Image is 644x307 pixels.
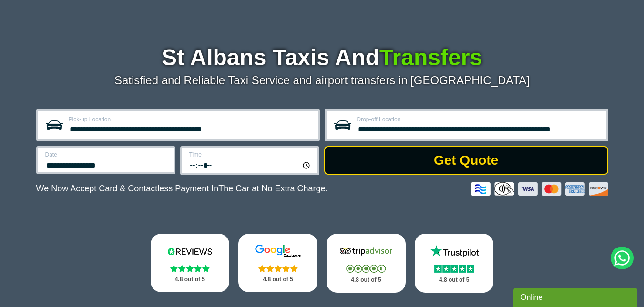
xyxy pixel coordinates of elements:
[36,74,608,87] p: Satisfied and Reliable Taxi Service and airport transfers in [GEOGRAPHIC_DATA]
[379,45,482,70] span: Transfers
[45,152,168,158] label: Date
[36,184,328,194] p: We Now Accept Card & Contactless Payment In
[357,117,601,122] label: Drop-off Location
[218,184,327,193] span: The Car at No Extra Charge.
[249,274,307,286] p: 4.8 out of 5
[189,152,312,158] label: Time
[426,244,483,258] img: Trustpilot
[258,265,298,272] img: Stars
[346,265,386,273] img: Stars
[471,182,608,196] img: Credit And Debit Cards
[425,274,483,286] p: 4.8 out of 5
[238,234,317,292] a: Google Stars 4.8 out of 5
[327,234,406,293] a: Tripadvisor Stars 4.8 out of 5
[36,46,608,69] h1: St Albans Taxis And
[161,274,219,286] p: 4.8 out of 5
[69,117,312,122] label: Pick-up Location
[337,244,395,258] img: Tripadvisor
[513,286,639,307] iframe: chat widget
[151,234,230,292] a: Reviews.io Stars 4.8 out of 5
[337,274,395,286] p: 4.8 out of 5
[170,265,210,272] img: Stars
[249,244,307,258] img: Google
[415,234,494,293] a: Trustpilot Stars 4.8 out of 5
[434,265,474,273] img: Stars
[161,244,218,258] img: Reviews.io
[324,146,608,175] button: Get Quote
